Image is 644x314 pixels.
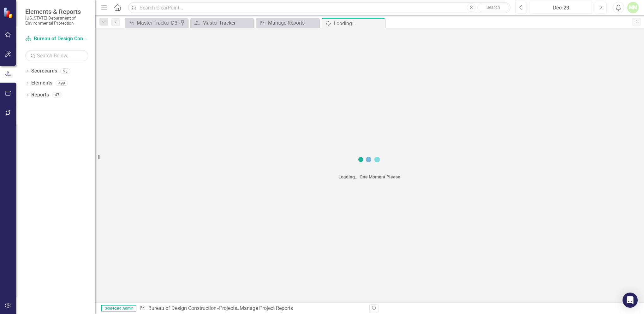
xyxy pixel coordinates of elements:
[529,2,593,13] button: Dec-23
[240,305,293,311] div: Manage Project Reports
[25,8,88,15] span: Elements & Reports
[623,293,638,308] div: Open Intercom Messenger
[477,3,509,12] button: Search
[3,7,15,19] img: ClearPoint Strategy
[128,2,510,13] input: Search ClearPoint...
[140,305,365,312] div: » »
[31,67,57,75] a: Scorecards
[258,19,318,27] a: Manage Reports
[334,20,383,27] div: Loading...
[60,68,70,74] div: 95
[338,174,400,180] div: Loading... One Moment Please
[31,91,49,99] a: Reports
[25,50,88,61] input: Search Below...
[25,35,88,43] a: Bureau of Design Construction
[101,305,136,311] span: Scorecard Admin
[126,19,178,27] a: Master Tracker D3
[219,305,237,311] a: Projects
[486,5,500,10] span: Search
[52,92,62,98] div: 47
[268,19,318,27] div: Manage Reports
[25,15,88,26] small: [US_STATE] Department of Environmental Protection
[137,19,178,27] div: Master Tracker D3
[627,2,639,13] button: MM
[531,4,591,12] div: Dec-23
[56,80,68,86] div: 499
[192,19,252,27] a: Master Tracker
[148,305,217,311] a: Bureau of Design Construction
[202,19,252,27] div: Master Tracker
[31,79,52,87] a: Elements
